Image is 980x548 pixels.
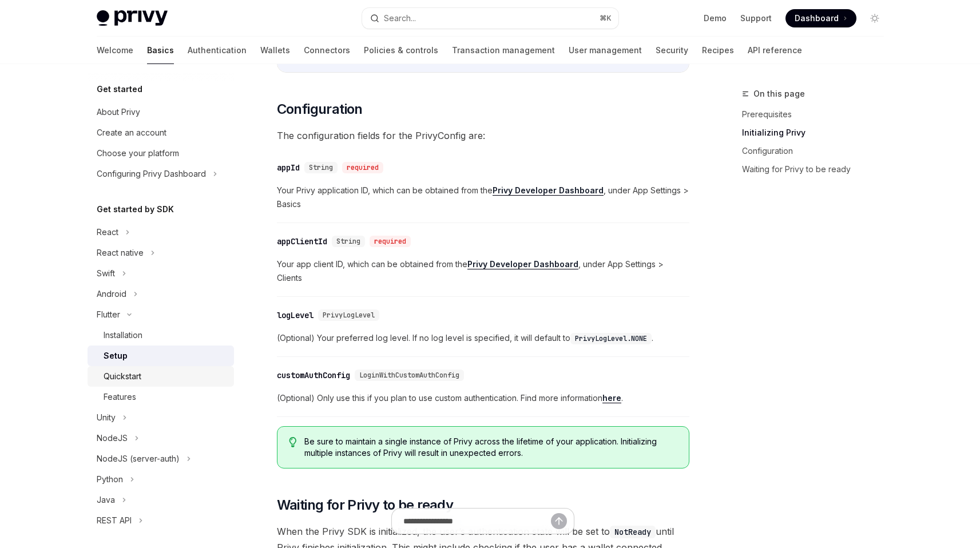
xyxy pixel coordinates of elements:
[97,452,180,466] div: NodeJS (server-auth)
[97,472,123,486] div: Python
[569,37,642,64] a: User management
[742,142,893,160] a: Configuration
[277,128,689,144] span: The configuration fields for the PrivyConfig are:
[97,246,144,260] div: React native
[785,9,856,27] a: Dashboard
[493,185,604,196] a: Privy Developer Dashboard
[88,143,234,164] a: Choose your platform
[384,11,416,25] div: Search...
[97,225,118,239] div: React
[600,14,612,23] span: ⌘ K
[188,37,247,64] a: Authentication
[88,366,234,387] a: Quickstart
[277,391,689,405] span: (Optional) Only use this if you plan to use custom authentication. Find more information .
[97,287,126,301] div: Android
[704,13,727,24] a: Demo
[702,37,734,64] a: Recipes
[323,311,375,320] span: PrivyLogLevel
[656,37,688,64] a: Security
[277,257,689,285] span: Your app client ID, which can be obtained from the , under App Settings > Clients
[289,437,297,447] svg: Tip
[97,82,142,96] h5: Get started
[88,387,234,407] a: Features
[88,346,234,366] a: Setup
[370,236,411,247] div: required
[147,37,174,64] a: Basics
[97,493,115,507] div: Java
[104,349,128,363] div: Setup
[753,87,805,101] span: On this page
[97,308,120,321] div: Flutter
[260,37,290,64] a: Wallets
[795,13,839,24] span: Dashboard
[452,37,555,64] a: Transaction management
[467,259,578,269] a: Privy Developer Dashboard
[97,514,132,527] div: REST API
[277,236,327,247] div: appClientId
[277,162,300,173] div: appId
[602,393,621,403] a: here
[748,37,802,64] a: API reference
[88,325,234,346] a: Installation
[97,411,116,424] div: Unity
[97,202,174,216] h5: Get started by SDK
[742,124,893,142] a: Initializing Privy
[277,309,314,321] div: logLevel
[97,126,166,140] div: Create an account
[362,8,618,29] button: Search...⌘K
[97,37,133,64] a: Welcome
[277,496,454,514] span: Waiting for Privy to be ready
[866,9,884,27] button: Toggle dark mode
[493,185,604,195] strong: Privy Developer Dashboard
[277,331,689,345] span: (Optional) Your preferred log level. If no log level is specified, it will default to .
[304,436,677,459] span: Be sure to maintain a single instance of Privy across the lifetime of your application. Initializ...
[97,267,115,280] div: Swift
[277,100,363,118] span: Configuration
[88,122,234,143] a: Create an account
[740,13,772,24] a: Support
[104,328,142,342] div: Installation
[304,37,350,64] a: Connectors
[309,163,333,172] span: String
[742,105,893,124] a: Prerequisites
[97,10,168,26] img: light logo
[570,333,652,344] code: PrivyLogLevel.NONE
[551,513,567,529] button: Send message
[97,146,179,160] div: Choose your platform
[336,237,360,246] span: String
[342,162,383,173] div: required
[97,431,128,445] div: NodeJS
[104,390,136,404] div: Features
[88,102,234,122] a: About Privy
[277,370,350,381] div: customAuthConfig
[104,370,141,383] div: Quickstart
[467,259,578,269] strong: Privy Developer Dashboard
[97,167,206,181] div: Configuring Privy Dashboard
[359,371,459,380] span: LoginWithCustomAuthConfig
[277,184,689,211] span: Your Privy application ID, which can be obtained from the , under App Settings > Basics
[742,160,893,178] a: Waiting for Privy to be ready
[97,105,140,119] div: About Privy
[364,37,438,64] a: Policies & controls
